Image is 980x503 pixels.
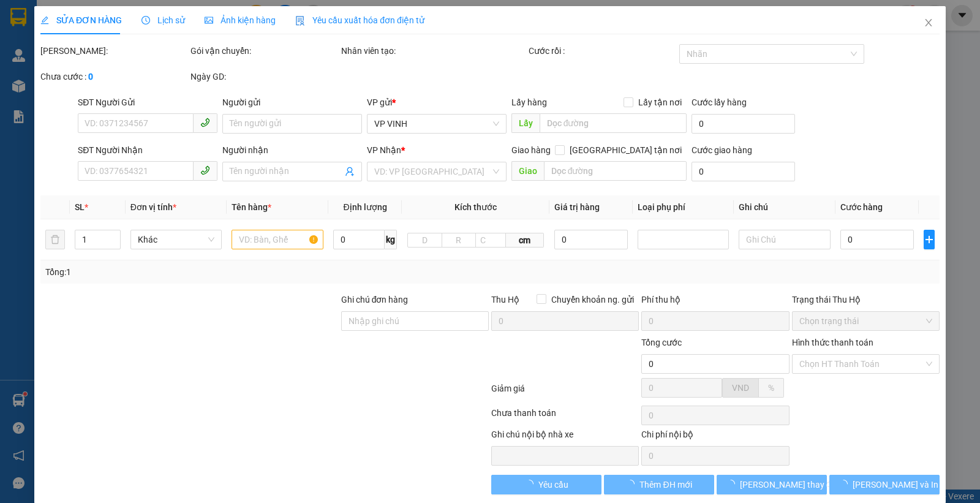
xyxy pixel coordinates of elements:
[222,96,362,109] div: Người gửi
[138,230,215,249] span: Khác
[544,161,687,181] input: Dọc đường
[768,383,774,393] span: %
[367,145,401,155] span: VP Nhận
[341,311,489,331] input: Ghi chú đơn hàng
[40,15,122,25] span: SỬA ĐƠN HÀNG
[692,145,752,155] label: Cước giao hàng
[341,295,409,304] label: Ghi chú đơn hàng
[641,338,682,347] span: Tổng cước
[407,233,442,248] input: D
[717,475,827,494] button: [PERSON_NAME] thay đổi
[633,96,687,109] span: Lấy tận nơi
[490,382,640,403] div: Giảm giá
[554,202,600,212] span: Giá trị hàng
[205,15,276,25] span: Ảnh kiện hàng
[40,44,188,58] div: [PERSON_NAME]:
[200,165,210,175] span: phone
[633,195,734,219] th: Loại phụ phí
[692,162,795,181] input: Cước giao hàng
[924,18,933,28] span: close
[692,97,747,107] label: Cước lấy hàng
[40,70,188,83] div: Chưa cước :
[540,113,687,133] input: Dọc đường
[924,235,934,244] span: plus
[295,16,305,26] img: icon
[40,16,49,25] span: edit
[78,96,217,109] div: SĐT Người Gửi
[511,97,547,107] span: Lấy hàng
[130,202,176,212] span: Đơn vị tính
[924,230,935,249] button: plus
[792,293,940,306] div: Trạng thái Thu Hộ
[732,383,749,393] span: VND
[839,480,853,488] span: loading
[45,230,65,249] button: delete
[546,293,639,306] span: Chuyển khoản ng. gửi
[538,478,568,491] span: Yêu cầu
[190,44,338,58] div: Gói vận chuyển:
[491,295,519,304] span: Thu Hộ
[475,233,507,248] input: C
[525,480,538,488] span: loading
[190,70,338,83] div: Ngày GD:
[911,6,946,40] button: Close
[604,475,714,494] button: Thêm ĐH mới
[792,338,873,347] label: Hình thức thanh toán
[853,478,938,491] span: [PERSON_NAME] và In
[344,202,387,212] span: Định lượng
[639,478,692,491] span: Thêm ĐH mới
[565,143,687,157] span: [GEOGRAPHIC_DATA] tận nơi
[205,16,213,25] span: picture
[341,44,527,58] div: Nhân viên tạo:
[491,428,639,446] div: Ghi chú nội bộ nhà xe
[491,475,601,494] button: Yêu cầu
[840,202,883,212] span: Cước hàng
[88,72,93,81] b: 0
[490,406,640,428] div: Chưa thanh toán
[829,475,940,494] button: [PERSON_NAME] và In
[78,143,217,157] div: SĐT Người Nhận
[345,167,355,176] span: user-add
[442,233,476,248] input: R
[726,480,740,488] span: loading
[385,230,397,249] span: kg
[511,161,544,181] span: Giao
[75,202,85,212] span: SL
[511,145,551,155] span: Giao hàng
[739,230,831,249] input: Ghi Chú
[740,478,838,491] span: [PERSON_NAME] thay đổi
[626,480,639,488] span: loading
[295,15,424,25] span: Yêu cầu xuất hóa đơn điện tử
[232,202,271,212] span: Tên hàng
[141,16,150,25] span: clock-circle
[692,114,795,134] input: Cước lấy hàng
[734,195,835,219] th: Ghi chú
[45,265,379,279] div: Tổng: 1
[367,96,507,109] div: VP gửi
[511,113,540,133] span: Lấy
[641,293,789,311] div: Phí thu hộ
[799,312,932,330] span: Chọn trạng thái
[222,143,362,157] div: Người nhận
[374,115,499,133] span: VP VINH
[506,233,544,248] span: cm
[454,202,497,212] span: Kích thước
[641,428,789,446] div: Chi phí nội bộ
[141,15,185,25] span: Lịch sử
[529,44,676,58] div: Cước rồi :
[200,118,210,127] span: phone
[232,230,323,249] input: VD: Bàn, Ghế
